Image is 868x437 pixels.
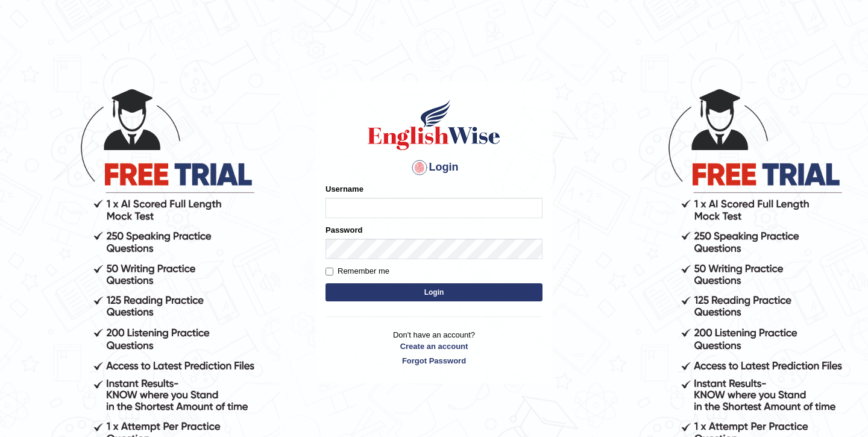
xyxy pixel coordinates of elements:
[365,98,503,152] img: Logo of English Wise sign in for intelligent practice with AI
[325,283,542,301] button: Login
[325,329,542,366] p: Don't have an account?
[325,268,333,275] input: Remember me
[325,341,542,352] a: Create an account
[325,224,362,236] label: Password
[325,183,363,195] label: Username
[325,265,389,277] label: Remember me
[325,355,542,366] a: Forgot Password
[325,158,542,177] h4: Login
